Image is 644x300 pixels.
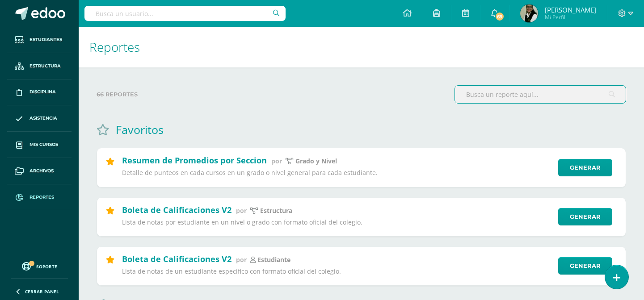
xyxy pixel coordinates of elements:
img: 2641568233371aec4da1e5ad82614674.png [520,4,538,22]
span: Mis cursos [29,141,58,148]
span: Soporte [36,263,57,270]
p: Estructura [260,207,292,215]
p: estudiante [257,256,290,264]
p: Detalle de punteos en cada cursos en un grado o nivel general para cada estudiante. [122,169,552,177]
a: Asistencia [7,105,72,132]
a: Archivos [7,158,72,184]
span: Estructura [29,62,61,70]
span: 69 [495,12,505,21]
span: Estudiantes [29,36,62,43]
span: Reportes [89,38,140,55]
p: Lista de notas de un estudiante específico con formato oficial del colegio. [122,267,552,275]
span: [PERSON_NAME] [545,5,596,14]
a: Estructura [7,53,72,79]
label: 66 reportes [97,85,447,104]
a: Soporte [11,260,68,272]
h2: Boleta de Calificaciones V2 [122,204,232,215]
a: Generar [558,208,612,225]
a: Generar [558,257,612,275]
span: Archivos [29,167,54,175]
span: Asistencia [29,115,57,122]
input: Busca un reporte aquí... [455,86,626,103]
a: Disciplina [7,79,72,106]
span: Cerrar panel [25,288,59,295]
input: Busca un usuario... [84,6,286,21]
h2: Boleta de Calificaciones V2 [122,254,232,264]
span: Mi Perfil [545,13,596,21]
a: Reportes [7,184,72,211]
p: Grado y Nivel [295,157,337,165]
span: por [271,157,282,165]
h1: Favoritos [116,122,164,137]
p: Lista de notas por estudiante en un nivel o grado con formato oficial del colegio. [122,218,552,226]
span: Reportes [29,194,54,201]
a: Generar [558,159,612,176]
h2: Resumen de Promedios por Seccion [122,155,267,166]
a: Mis cursos [7,132,72,158]
a: Estudiantes [7,27,72,53]
span: por [236,206,247,215]
span: Disciplina [29,88,56,96]
span: por [236,255,247,264]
